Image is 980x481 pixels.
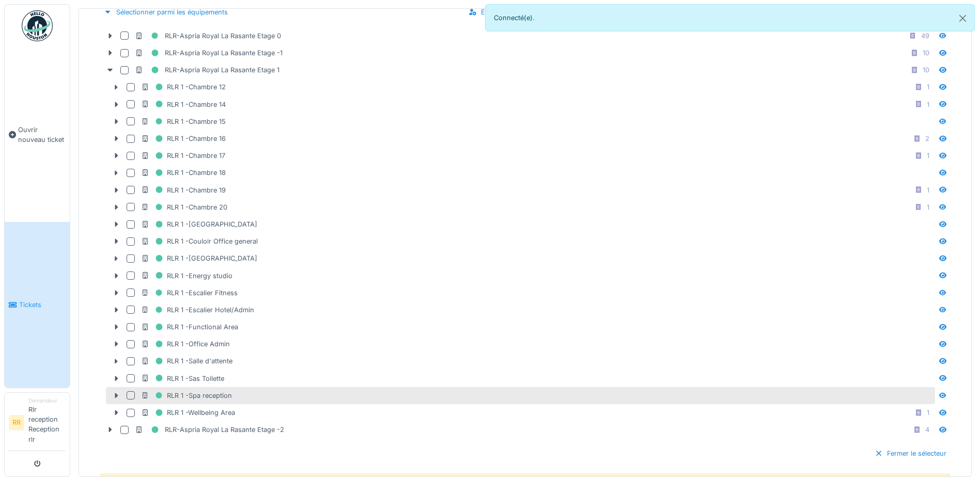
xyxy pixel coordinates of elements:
div: 10 [923,48,929,58]
div: 49 [921,31,929,41]
div: 2 [925,134,929,143]
div: RLR 1 -Energy studio [141,269,232,282]
div: RLR 1 -Chambre 18 [141,166,226,179]
img: Badge_color-CXgf-gQk.svg [22,10,53,41]
div: Sélectionner parmi les équipements [100,5,232,19]
div: RLR 1 -Spa reception [141,389,232,402]
span: Ouvrir nouveau ticket [18,125,66,145]
a: Ouvrir nouveau ticket [5,47,70,222]
div: RLR 1 -Escalier Fitness [141,286,238,299]
div: Connecté(e). [485,4,975,31]
div: RLR 1 -Wellbeing Area [141,406,235,419]
div: RLR 1 -Couloir Office general [141,235,258,248]
a: Tickets [5,222,70,387]
div: 1 [927,185,929,195]
div: Fermer le sélecteur [870,446,951,460]
div: RLR 1 -Office Admin [141,338,230,350]
div: RLR 1 -[GEOGRAPHIC_DATA] [141,218,257,231]
a: RR DemandeurRlr reception Reception rlr [9,397,66,451]
div: 1 [927,202,929,212]
div: 4 [925,425,929,435]
div: RLR-Aspria Royal La Rasante Etage 1 [135,63,279,76]
div: RLR 1 -Functional Area [141,320,238,333]
div: 1 [927,151,929,161]
div: RLR 1 -Chambre 12 [141,81,226,93]
div: RLR 1 -Chambre 19 [141,184,226,197]
li: RR [9,415,24,430]
div: RLR-Aspria Royal La Rasante Etage -1 [135,46,283,59]
div: 10 [923,65,929,75]
button: Close [951,5,974,32]
div: RLR 1 -Chambre 17 [141,149,225,162]
div: 1 [927,82,929,92]
span: Tickets [19,300,66,310]
div: RLR 1 -Salle d'attente [141,355,232,367]
div: RLR 1 -Chambre 14 [141,98,226,111]
div: RLR 1 -Chambre 16 [141,132,226,145]
div: 1 [927,100,929,109]
div: RLR 1 -Chambre 15 [141,115,226,128]
div: Demandeur [28,397,66,405]
div: RLR 1 -Sas Toilette [141,372,224,385]
div: 1 [927,408,929,418]
li: Rlr reception Reception rlr [28,397,66,448]
div: RLR-Aspria Royal La Rasante Etage -2 [135,423,284,436]
div: RLR 1 -Escalier Hotel/Admin [141,303,254,316]
div: RLR 1 -Chambre 20 [141,201,227,214]
div: RLR-Aspria Royal La Rasante Etage 0 [135,29,281,42]
div: Équipements actuellement utilisés [464,5,591,19]
div: RLR 1 -[GEOGRAPHIC_DATA] [141,252,257,265]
